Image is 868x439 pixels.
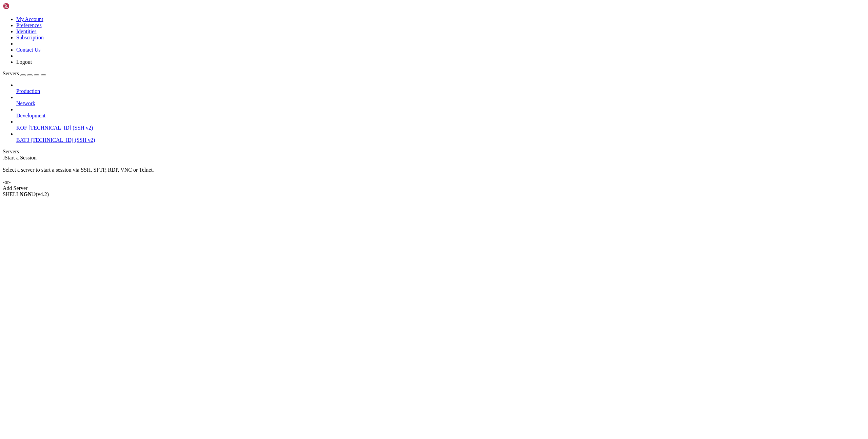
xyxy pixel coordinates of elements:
[16,125,27,131] span: KOF
[3,71,19,76] span: Servers
[16,47,41,53] a: Contact Us
[5,155,37,160] span: Start a Session
[16,107,865,119] li: Development
[3,191,49,197] span: SHELL ©
[16,59,32,65] a: Logout
[16,35,44,40] a: Subscription
[16,131,865,143] li: BAT3 [TECHNICAL_ID] (SSH v2)
[16,28,37,34] a: Identities
[31,137,95,143] span: [TECHNICAL_ID] (SSH v2)
[16,88,865,94] a: Production
[16,113,865,119] a: Development
[16,22,42,28] a: Preferences
[3,185,865,191] div: Add Server
[16,82,865,94] li: Production
[16,100,35,106] span: Network
[16,16,43,22] a: My Account
[3,161,865,185] div: Select a server to start a session via SSH, SFTP, RDP, VNC or Telnet. -or-
[20,191,32,197] b: NGN
[16,100,865,107] a: Network
[28,125,93,131] span: [TECHNICAL_ID] (SSH v2)
[16,88,40,94] span: Production
[16,119,865,131] li: KOF [TECHNICAL_ID] (SSH v2)
[16,137,865,143] a: BAT3 [TECHNICAL_ID] (SSH v2)
[16,137,29,143] span: BAT3
[16,113,45,118] span: Development
[3,71,46,76] a: Servers
[16,94,865,107] li: Network
[3,149,865,155] div: Servers
[36,191,49,197] span: 4.2.0
[3,155,5,160] span: 
[16,125,865,131] a: KOF [TECHNICAL_ID] (SSH v2)
[3,3,42,9] img: Shellngn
